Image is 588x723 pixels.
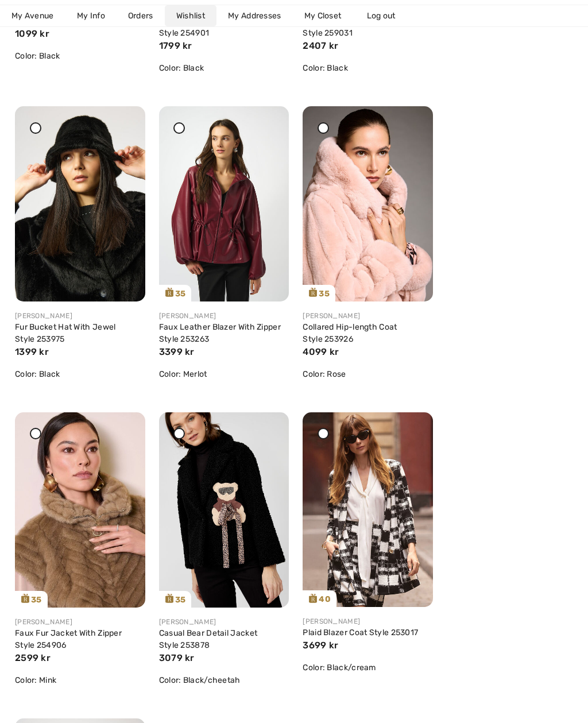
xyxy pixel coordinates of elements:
[165,5,216,26] a: Wishlist
[303,311,433,321] div: [PERSON_NAME]
[117,5,165,26] a: Orders
[15,28,49,39] span: 1099 kr
[303,322,397,344] a: Collared Hip-length Coat Style 253926
[159,368,289,380] div: Color: Merlot
[15,628,122,650] a: Faux Fur Jacket With Zipper Style 254906
[15,412,145,608] img: joseph-ribkoff-jackets-blazers-mink_254906c_2_8096_search.jpg
[159,412,289,608] a: 35
[303,106,433,301] a: 35
[303,628,418,637] a: Plaid Blazer Coat Style 253017
[303,106,433,301] img: joseph-ribkoff-jackets-blazers-rose_253926b_9_6c86_search.jpg
[303,640,338,651] span: 3699 kr
[303,40,338,51] span: 2407 kr
[216,5,293,26] a: My Addresses
[159,628,258,650] a: Casual Bear Detail Jacket Style 253878
[65,5,117,26] a: My Info
[159,106,289,301] img: joseph-ribkoff-jackets-blazers-merlot_253263a_1_410c_search.jpg
[355,5,419,26] a: Log out
[303,62,433,74] div: Color: Black
[15,322,116,344] a: Fur Bucket Hat With Jewel Style 253975
[159,322,281,344] a: Faux Leather Blazer With Zipper Style 253263
[15,652,51,663] span: 2599 kr
[293,5,353,26] a: My Closet
[15,311,145,321] div: [PERSON_NAME]
[15,368,145,380] div: Color: Black
[159,16,264,38] a: High-waist Tiered Midi Skirt Style 254901
[303,412,433,607] img: joseph-ribkoff-outerwear-black-cream_253017_1_75e6_search.jpg
[159,412,289,608] img: frank-lyman-jackets-blazers-black-cheetah_253878_3_bdd0_search.jpg
[15,346,49,357] span: 1399 kr
[15,50,145,62] div: Color: Black
[303,346,339,357] span: 4099 kr
[303,412,433,607] a: 40
[303,616,433,627] div: [PERSON_NAME]
[303,368,433,380] div: Color: Rose
[15,106,145,301] img: joseph-ribkoff-accessories-black_253975_2_f85b_search.jpg
[159,311,289,321] div: [PERSON_NAME]
[159,346,195,357] span: 3399 kr
[15,412,145,608] a: 35
[15,674,145,686] div: Color: Mink
[15,617,145,627] div: [PERSON_NAME]
[159,674,289,686] div: Color: Black/cheetah
[159,106,289,301] a: 35
[159,617,289,627] div: [PERSON_NAME]
[159,40,192,51] span: 1799 kr
[159,652,195,663] span: 3079 kr
[159,62,289,74] div: Color: Black
[11,10,54,22] span: My Avenue
[303,662,433,674] div: Color: Black/cream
